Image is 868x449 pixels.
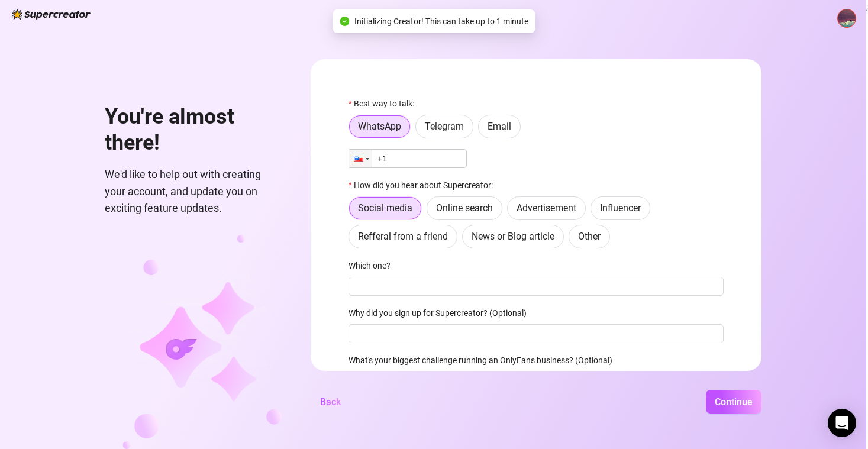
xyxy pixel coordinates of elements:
[349,354,620,367] label: What's your biggest challenge running an OnlyFans business? (Optional)
[349,259,398,272] label: Which one?
[600,202,641,214] span: Influencer
[349,277,724,296] input: Which one?
[320,396,341,408] span: Back
[354,15,528,28] span: Initializing Creator! This can take up to 1 minute
[349,306,534,319] label: Why did you sign up for Supercreator? (Optional)
[340,17,350,26] span: check-circle
[838,9,856,27] img: ACg8ocIWtUNlUhbSZUMYmMGQb6cYshI6WoWZyeo6NfoJSzYHWJ7Q8Gg=s96-c
[828,409,856,437] div: Open Intercom Messenger
[349,179,501,192] label: How did you hear about Supercreator:
[105,166,282,217] span: We'd like to help out with creating your account, and update you on exciting feature updates.
[517,202,576,214] span: Advertisement
[578,231,601,242] span: Other
[472,231,554,242] span: News or Blog article
[436,202,493,214] span: Online search
[358,202,412,214] span: Social media
[105,104,282,156] h1: You're almost there!
[715,396,753,408] span: Continue
[349,324,724,343] input: Why did you sign up for Supercreator? (Optional)
[349,97,422,110] label: Best way to talk:
[349,149,467,168] input: 1 (702) 123-4567
[358,121,401,132] span: WhatsApp
[12,9,91,20] img: logo
[425,121,464,132] span: Telegram
[349,150,372,167] div: United States: + 1
[488,121,511,132] span: Email
[311,390,350,414] button: Back
[706,390,761,414] button: Continue
[358,231,448,242] span: Refferal from a friend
